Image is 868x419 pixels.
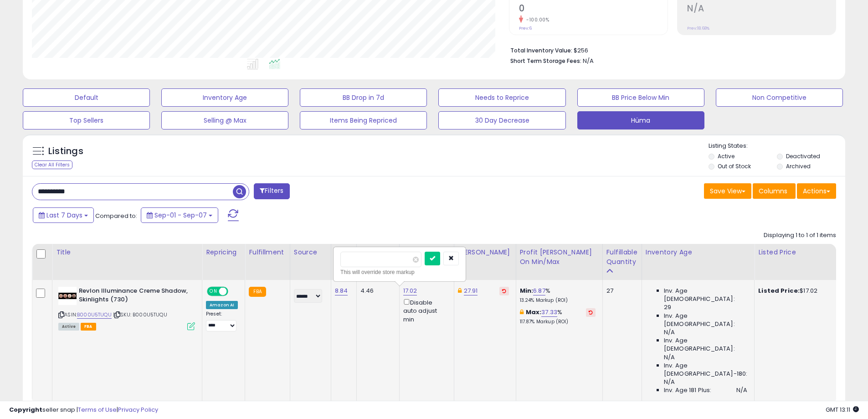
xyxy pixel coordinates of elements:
[290,244,331,280] th: CSV column name: cust_attr_1_Source
[577,111,704,129] button: Hüma
[716,88,843,107] button: Non Competitive
[23,111,150,129] button: Top Sellers
[33,207,94,223] button: Last 7 Days
[526,308,542,316] b: Max:
[510,47,572,54] b: Total Inventory Value:
[254,183,289,199] button: Filters
[118,405,158,414] a: Privacy Policy
[664,287,747,303] span: Inv. Age [DEMOGRAPHIC_DATA]:
[523,16,549,23] small: -100.00%
[718,162,751,170] label: Out of Stock
[360,287,392,295] div: 4.46
[438,88,565,107] button: Needs to Reprice
[510,44,829,55] li: $256
[606,287,635,295] div: 27
[23,88,150,107] button: Default
[758,287,834,295] div: $17.02
[206,301,238,309] div: Amazon AI
[646,248,750,257] div: Inventory Age
[786,162,811,170] label: Archived
[48,145,83,158] h5: Listings
[520,286,534,295] b: Min:
[161,88,288,107] button: Inventory Age
[81,323,96,331] span: FBA
[58,323,79,331] span: All listings currently available for purchase on Amazon
[79,287,190,306] b: Revlon Illuminance Creme Shadow, Skinlights (730)
[664,336,747,353] span: Inv. Age [DEMOGRAPHIC_DATA]:
[227,288,241,295] span: OFF
[797,183,836,199] button: Actions
[826,405,859,414] span: 2025-09-15 13:11 GMT
[249,248,286,257] div: Fulfillment
[718,152,734,160] label: Active
[664,353,675,362] span: N/A
[58,287,195,329] div: ASIN:
[294,248,327,257] div: Source
[520,287,596,304] div: %
[141,207,218,223] button: Sep-01 - Sep-07
[249,287,266,297] small: FBA
[541,308,557,317] a: 37.33
[516,244,602,280] th: The percentage added to the cost of goods (COGS) that forms the calculator for Min & Max prices.
[664,312,747,328] span: Inv. Age [DEMOGRAPHIC_DATA]:
[753,183,796,199] button: Columns
[403,297,447,324] div: Disable auto adjust min
[206,311,238,331] div: Preset:
[58,287,77,305] img: 31998nMYg4L._SL40_.jpg
[520,297,596,304] p: 13.24% Markup (ROI)
[56,248,198,257] div: Title
[9,406,158,414] div: seller snap | |
[458,248,512,257] div: [PERSON_NAME]
[758,286,800,295] b: Listed Price:
[758,248,837,257] div: Listed Price
[206,248,241,257] div: Repricing
[664,328,675,336] span: N/A
[161,111,288,129] button: Selling @ Max
[464,286,478,295] a: 27.91
[95,212,137,220] span: Compared to:
[335,286,348,295] a: 8.84
[764,231,836,240] div: Displaying 1 to 1 of 1 items
[300,88,427,107] button: BB Drop in 7d
[520,319,596,325] p: 117.87% Markup (ROI)
[32,160,72,169] div: Clear All Filters
[154,211,207,220] span: Sep-01 - Sep-07
[340,268,459,277] div: This will override store markup
[510,57,581,65] b: Short Term Storage Fees:
[664,303,671,311] span: 29
[519,26,532,31] small: Prev: 6
[664,378,675,386] span: N/A
[113,311,167,318] span: | SKU: B000U5TUQU
[9,405,42,414] strong: Copyright
[736,386,747,394] span: N/A
[687,26,709,31] small: Prev: 18.68%
[687,3,836,16] h2: N/A
[519,3,668,16] h2: 0
[78,405,117,414] a: Terms of Use
[606,248,638,267] div: Fulfillable Quantity
[438,111,565,129] button: 30 Day Decrease
[583,57,594,65] span: N/A
[520,308,596,325] div: %
[709,142,845,150] p: Listing States:
[664,386,712,394] span: Inv. Age 181 Plus:
[533,286,545,295] a: 6.87
[208,288,219,295] span: ON
[577,88,704,107] button: BB Price Below Min
[300,111,427,129] button: Items Being Repriced
[403,286,417,295] a: 17.02
[786,152,820,160] label: Deactivated
[46,211,82,220] span: Last 7 Days
[664,362,747,378] span: Inv. Age [DEMOGRAPHIC_DATA]-180:
[704,183,751,199] button: Save View
[759,186,787,196] span: Columns
[77,311,112,319] a: B000U5TUQU
[520,248,599,267] div: Profit [PERSON_NAME] on Min/Max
